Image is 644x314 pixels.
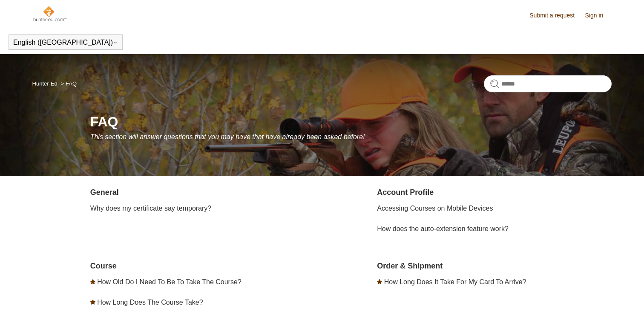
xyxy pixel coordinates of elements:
[97,299,203,306] a: How Long Does The Course Take?
[484,75,612,92] input: Search
[90,205,212,212] a: Why does my certificate say temporary?
[32,5,67,22] img: Hunter-Ed Help Center home page
[32,80,59,87] li: Hunter-Ed
[377,279,382,284] svg: Promoted article
[377,262,443,270] a: Order & Shipment
[90,111,612,132] h1: FAQ
[377,205,493,212] a: Accessing Courses on Mobile Devices
[32,80,57,87] a: Hunter-Ed
[13,39,118,46] button: English ([GEOGRAPHIC_DATA])
[377,225,509,232] a: How does the auto-extension feature work?
[90,279,95,284] svg: Promoted article
[585,11,612,20] a: Sign in
[90,262,117,270] a: Course
[90,300,95,305] svg: Promoted article
[90,188,119,197] a: General
[529,11,583,20] a: Submit a request
[90,132,612,142] p: This section will answer questions that you may have that have already been asked before!
[384,278,526,285] a: How Long Does It Take For My Card To Arrive?
[377,188,434,197] a: Account Profile
[97,278,241,285] a: How Old Do I Need To Be To Take The Course?
[59,80,77,87] li: FAQ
